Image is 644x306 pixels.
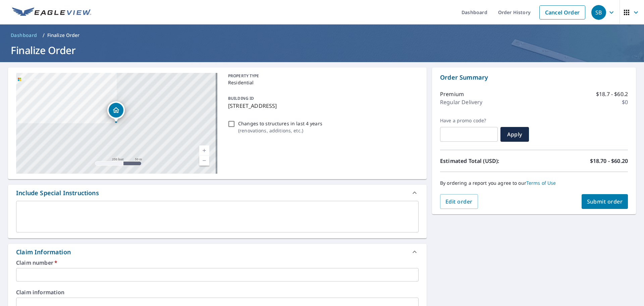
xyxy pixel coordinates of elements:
[440,90,464,98] p: Premium
[596,90,628,98] p: $18.7 - $60.2
[506,131,524,138] span: Apply
[228,102,416,110] p: [STREET_ADDRESS]
[12,7,91,17] img: EV Logo
[526,180,556,186] a: Terms of Use
[228,73,416,79] p: PROPERTY TYPE
[228,79,416,86] p: Residential
[11,32,37,39] span: Dashboard
[440,157,534,165] p: Estimated Total (USD):
[440,180,628,186] p: By ordering a report you agree to our
[440,98,482,106] p: Regular Delivery
[199,145,209,156] a: Current Level 17, Zoom In
[591,5,606,20] div: SB
[8,30,636,41] nav: breadcrumb
[16,290,419,295] label: Claim information
[500,127,529,142] button: Apply
[43,31,45,39] li: /
[539,5,585,19] a: Cancel Order
[107,101,125,122] div: Dropped pin, building 1, Residential property, 1355 Biscay Dr Edwardsville, IL 62025
[622,98,628,106] p: $0
[587,198,623,205] span: Submit order
[8,244,427,260] div: Claim Information
[440,118,498,124] label: Have a promo code?
[445,198,473,205] span: Edit order
[16,260,419,265] label: Claim number
[199,156,209,166] a: Current Level 17, Zoom Out
[8,30,40,41] a: Dashboard
[47,32,80,39] p: Finalize Order
[8,185,427,201] div: Include Special Instructions
[238,120,322,127] p: Changes to structures in last 4 years
[590,157,628,165] p: $18.70 - $60.20
[16,188,99,198] div: Include Special Instructions
[440,73,628,82] p: Order Summary
[8,43,636,57] h1: Finalize Order
[16,248,71,257] div: Claim Information
[238,127,322,134] p: ( renovations, additions, etc. )
[582,194,628,209] button: Submit order
[228,95,254,101] p: BUILDING ID
[440,194,478,209] button: Edit order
